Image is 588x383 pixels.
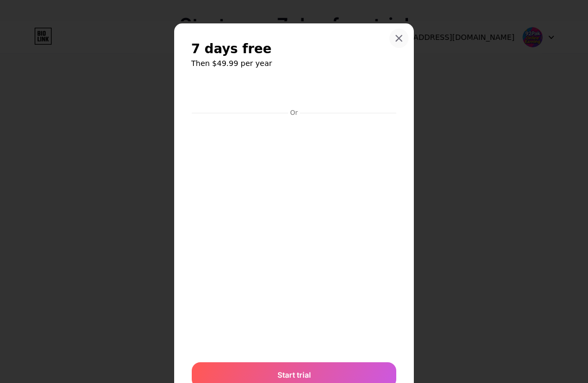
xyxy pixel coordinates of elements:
div: Or [288,109,300,117]
h6: Then $49.99 per year [191,58,397,69]
iframe: Secure payment button frame [192,80,396,105]
iframe: Secure payment input frame [190,118,398,352]
span: 7 days free [191,40,272,57]
span: Start trial [277,369,311,380]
